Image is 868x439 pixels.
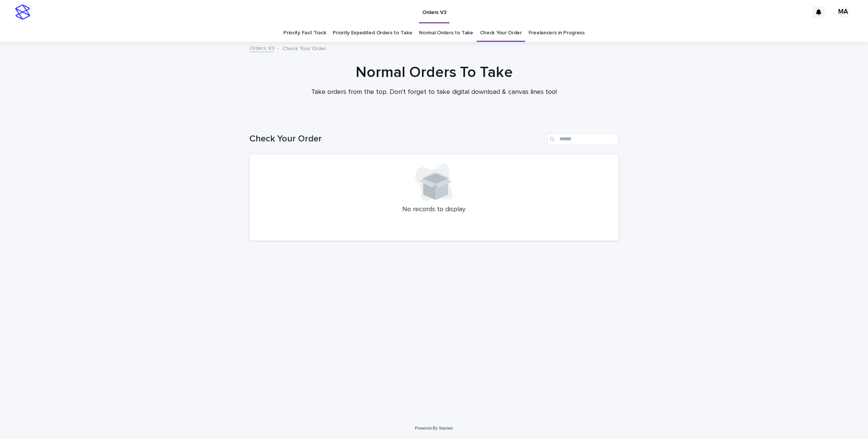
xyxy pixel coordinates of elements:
[283,88,585,97] p: Take orders from the top. Don't forget to take digital download & canvas lines too!
[480,24,522,42] a: Check Your Order
[529,24,585,42] a: Freelancers in Progress
[837,6,849,18] div: MA
[249,63,619,81] h1: Normal Orders To Take
[249,43,274,52] a: Orders V3
[547,133,619,145] input: Search
[415,426,453,430] a: Powered By Stacker
[249,134,544,144] h1: Check Your Order
[419,24,473,42] a: Normal Orders to Take
[333,24,412,42] a: Priority Expedited Orders to Take
[283,24,326,42] a: Priority Fast Track
[258,206,610,214] p: No records to display
[283,44,326,52] p: Check Your Order
[15,5,30,20] img: stacker-logo-s-only.png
